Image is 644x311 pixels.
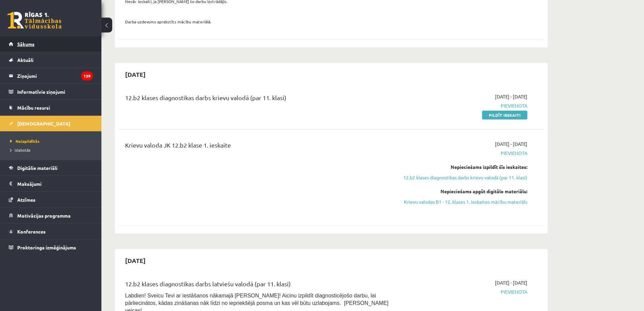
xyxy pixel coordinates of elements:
[17,120,70,127] span: [DEMOGRAPHIC_DATA]
[9,208,93,223] a: Motivācijas programma
[9,160,93,176] a: Digitālie materiāli
[400,188,527,195] div: Nepieciešams apgūt digitālo materiālu:
[17,41,34,47] span: Sākums
[9,36,93,52] a: Sākums
[9,68,93,84] a: Ziņojumi139
[10,138,40,144] span: Neizpildītās
[118,66,152,82] h2: [DATE]
[9,224,93,239] a: Konferences
[10,147,95,153] a: Izlabotās
[17,57,33,63] span: Aktuāli
[17,68,93,84] legend: Ziņojumi
[9,240,93,255] a: Proktoringa izmēģinājums
[81,71,93,81] i: 139
[125,279,390,292] div: 12.b2 klases diagnostikas darbs latviešu valodā (par 11. klasi)
[9,116,93,131] a: [DEMOGRAPHIC_DATA]
[400,150,527,157] span: Pievienota
[125,140,390,153] div: Krievu valoda JK 12.b2 klase 1. ieskaite
[10,147,30,153] span: Izlabotās
[17,176,93,192] legend: Maksājumi
[7,12,62,29] a: Rīgas 1. Tālmācības vidusskola
[125,19,390,25] p: Darba uzdevums aprakstīts mācību materiālā.
[17,197,35,203] span: Atzīmes
[17,213,71,219] span: Motivācijas programma
[118,252,152,268] h2: [DATE]
[400,198,527,205] a: Krievu valodas B1 - 12. klases 1. ieskaites mācību materiāls
[400,163,527,171] div: Nepieciešams izpildīt šīs ieskaites:
[400,288,527,295] span: Pievienota
[10,138,95,144] a: Neizpildītās
[495,93,527,100] span: [DATE] - [DATE]
[9,192,93,207] a: Atzīmes
[482,111,527,119] a: Pildīt ieskaiti
[400,174,527,181] a: 12.b2 klases diagnostikas darbs krievu valodā (par 11. klasi)
[9,84,93,99] a: Informatīvie ziņojumi
[17,165,57,171] span: Digitālie materiāli
[17,84,93,99] legend: Informatīvie ziņojumi
[17,244,76,250] span: Proktoringa izmēģinājums
[495,279,527,286] span: [DATE] - [DATE]
[9,52,93,68] a: Aktuāli
[17,105,50,111] span: Mācību resursi
[125,93,390,106] div: 12.b2 klases diagnostikas darbs krievu valodā (par 11. klasi)
[9,100,93,115] a: Mācību resursi
[495,140,527,148] span: [DATE] - [DATE]
[17,228,46,235] span: Konferences
[9,176,93,192] a: Maksājumi
[400,102,527,109] span: Pievienota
